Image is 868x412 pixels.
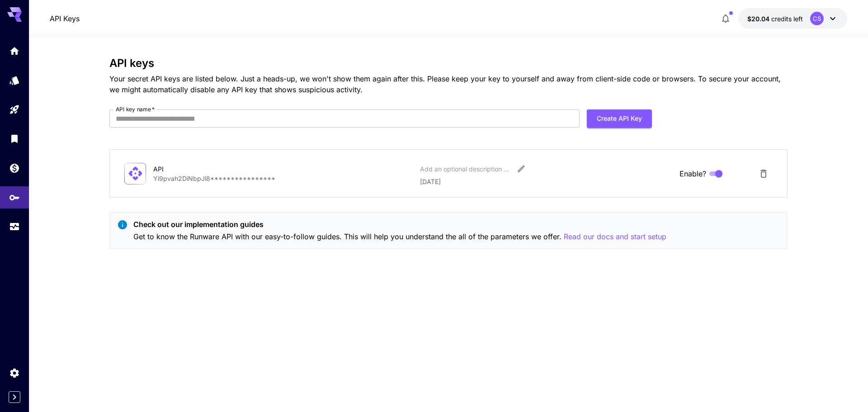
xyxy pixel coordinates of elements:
[587,109,652,128] button: Create API Key
[9,162,20,174] div: Wallet
[9,192,20,203] div: API Keys
[420,164,510,174] div: Add an optional description or comment
[747,14,803,24] div: $20.0384
[420,177,672,186] p: [DATE]
[153,164,244,174] div: API
[9,75,20,86] div: Models
[738,8,847,29] button: $20.0384CS
[133,231,666,242] p: Get to know the Runware API with our easy-to-follow guides. This will help you understand the all...
[679,168,706,179] span: Enable?
[9,104,20,115] div: Playground
[109,73,788,95] p: Your secret API keys are listed below. Just a heads-up, we won't show them again after this. Plea...
[9,45,20,57] div: Home
[755,165,773,183] button: Delete API Key
[771,15,803,23] span: credits left
[133,219,666,230] p: Check out our implementation guides
[9,133,20,144] div: Library
[109,57,788,70] h3: API keys
[50,13,80,24] nav: breadcrumb
[513,161,529,177] button: Edit
[747,15,771,23] span: $20.04
[564,231,666,242] button: Read our docs and start setup
[9,391,20,403] button: Expand sidebar
[810,12,824,25] div: CS
[9,221,20,232] div: Usage
[116,105,155,113] label: API key name
[9,367,20,379] div: Settings
[50,13,80,24] a: API Keys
